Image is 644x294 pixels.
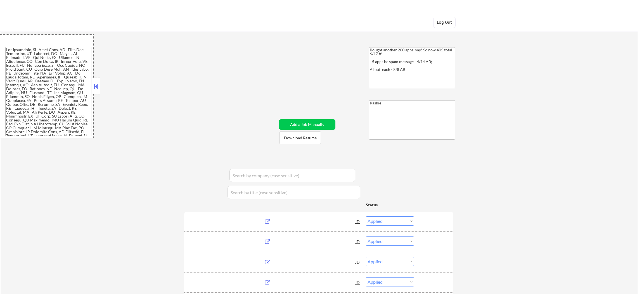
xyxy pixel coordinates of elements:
div: JD [355,277,361,287]
div: JD [355,257,361,267]
div: Status [366,200,414,210]
button: Add a Job Manually [279,119,335,130]
div: JD [355,236,361,247]
div: JD [355,216,361,226]
input: Search by company (case sensitive) [229,169,355,182]
input: Search by title (case sensitive) [228,186,360,199]
button: Log Out [433,17,456,28]
button: Download Resume [280,132,321,144]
